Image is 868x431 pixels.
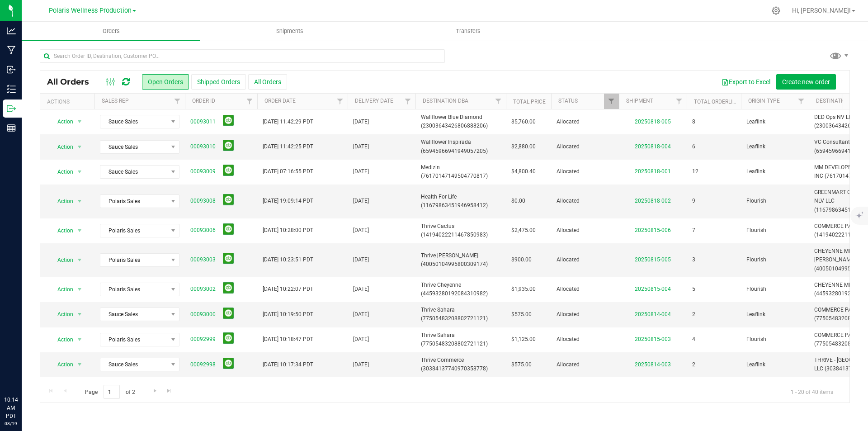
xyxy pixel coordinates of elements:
span: Polaris Sales [100,283,168,296]
span: $0.00 [511,197,525,205]
span: Sauce Sales [100,358,168,371]
span: Allocated [557,197,613,205]
span: select [74,195,85,208]
span: $575.00 [511,310,532,319]
span: Action [49,115,74,128]
a: Filter [794,94,809,109]
span: Flourish [746,197,803,205]
span: $575.00 [511,360,532,369]
button: Open Orders [142,74,189,90]
span: [DATE] 07:16:55 PDT [263,167,313,176]
button: Create new order [776,74,836,90]
span: Allocated [557,285,613,294]
a: Shipment [626,98,653,104]
span: Wallflower Inspirada (65945966941949057205) [421,138,500,155]
a: 20250818-004 [635,143,671,150]
span: Polaris Sales [100,195,168,208]
span: select [74,115,85,128]
span: Flourish [746,335,803,344]
span: 2 [692,360,695,369]
inline-svg: Manufacturing [7,46,16,55]
span: $4,800.40 [511,167,536,176]
span: [DATE] 10:22:07 PDT [263,285,313,294]
span: Thrive [PERSON_NAME] (40050104995800309174) [421,251,500,269]
span: Wallflower Blue Diamond (23003643426806888206) [421,113,500,130]
a: Filter [333,94,348,109]
a: Transfers [379,22,557,41]
p: 08/19 [4,420,18,427]
inline-svg: Outbound [7,104,16,113]
a: 00093009 [190,167,216,176]
a: 00093003 [190,256,216,264]
a: Status [558,98,578,104]
span: [DATE] [353,335,369,344]
a: 20250814-003 [635,361,671,368]
span: Thrive Cheyenne (44593280192084310982) [421,281,500,298]
a: 00092998 [190,360,216,369]
span: [DATE] [353,167,369,176]
a: Filter [604,94,619,109]
span: $900.00 [511,256,532,264]
span: 5 [692,285,695,294]
span: [DATE] [353,285,369,294]
a: 20250818-005 [635,118,671,125]
a: Order ID [192,98,215,104]
a: Filter [401,94,415,109]
a: Total Orderlines [694,99,743,105]
span: select [74,283,85,296]
button: Export to Excel [716,74,776,90]
input: 1 [104,385,120,399]
a: Delivery Date [355,98,393,104]
a: Filter [242,94,257,109]
span: Health For Life (11679863451946958412) [421,193,500,210]
span: $2,880.00 [511,142,536,151]
iframe: Resource center [9,359,36,386]
a: 00093008 [190,197,216,205]
span: [DATE] 10:23:51 PDT [263,256,313,264]
span: [DATE] [353,197,369,205]
span: Allocated [557,256,613,264]
p: 10:14 AM PDT [4,396,18,420]
span: Leaflink [746,360,803,369]
button: Shipped Orders [191,74,246,90]
span: Action [49,195,74,208]
a: Shipments [200,22,379,41]
span: Thrive Commerce (30384137740970358778) [421,356,500,373]
span: Hi, [PERSON_NAME]! [792,7,851,14]
span: Allocated [557,226,613,235]
span: $5,760.00 [511,118,536,126]
span: 8 [692,118,695,126]
span: [DATE] [353,142,369,151]
span: 1 - 20 of 40 items [783,385,840,398]
span: [DATE] 19:09:14 PDT [263,197,313,205]
inline-svg: Reports [7,123,16,133]
span: Allocated [557,167,613,176]
span: Transfers [443,27,493,35]
span: Allocated [557,118,613,126]
span: Leaflink [746,142,803,151]
span: 3 [692,256,695,264]
span: select [74,308,85,321]
span: [DATE] 10:17:34 PDT [263,360,313,369]
span: Flourish [746,256,803,264]
span: 2 [692,310,695,319]
inline-svg: Inbound [7,65,16,74]
span: [DATE] [353,360,369,369]
span: Medizin (76170147149504770817) [421,163,500,180]
a: 20250815-004 [635,286,671,292]
span: [DATE] [353,226,369,235]
a: Total Price [513,99,546,105]
span: Action [49,358,74,371]
a: Destination DBA [423,98,468,104]
span: select [74,333,85,346]
inline-svg: Analytics [7,26,16,35]
span: Sauce Sales [100,115,168,128]
span: Leaflink [746,310,803,319]
a: 00093010 [190,142,216,151]
button: All Orders [248,74,287,90]
span: select [74,224,85,237]
span: 4 [692,335,695,344]
a: Go to the next page [148,385,161,397]
span: Action [49,283,74,296]
span: [DATE] [353,310,369,319]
